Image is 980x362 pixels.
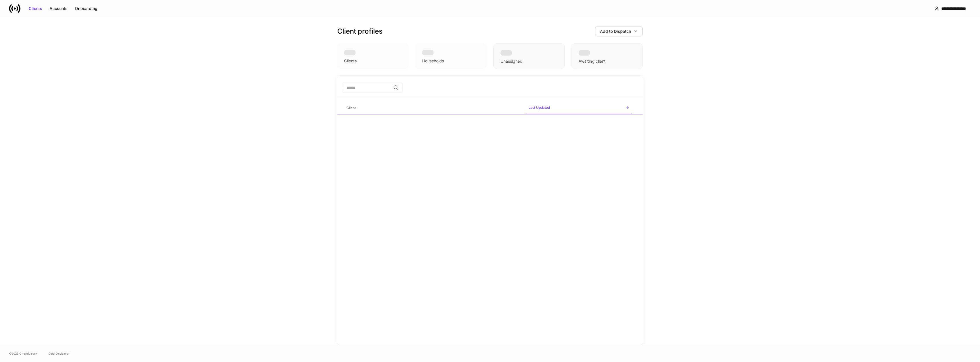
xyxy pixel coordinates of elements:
div: Clients [29,6,42,11]
button: Accounts [46,4,71,13]
button: Clients [25,4,46,13]
button: Add to Dispatch [595,26,643,36]
span: Client [344,102,522,114]
h6: Client [346,105,356,111]
div: Awaiting client [579,58,606,64]
h3: Client profiles [337,27,383,36]
div: Accounts [50,6,68,11]
div: Onboarding [75,6,97,11]
span: Last Updated [526,102,632,114]
h6: Last Updated [528,105,550,110]
div: Clients [344,58,357,64]
div: Awaiting client [571,43,643,69]
div: Unassigned [493,43,565,69]
a: Data Disclaimer [48,351,70,356]
div: Unassigned [501,58,522,64]
span: © 2025 OneAdvisory [9,351,37,356]
div: Add to Dispatch [600,28,631,34]
button: Onboarding [71,4,101,13]
div: Households [422,58,444,64]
